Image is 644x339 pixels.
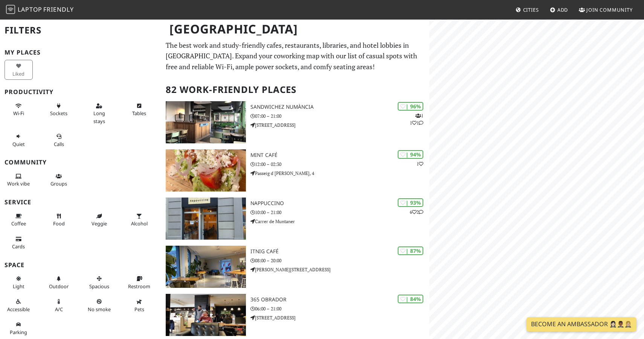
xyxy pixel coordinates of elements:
span: Air conditioned [55,306,63,313]
span: Long stays [93,110,105,124]
img: LaptopFriendly [6,5,15,14]
a: LaptopFriendly LaptopFriendly [6,3,74,17]
span: Alcohol [131,220,148,227]
h3: Productivity [5,88,157,96]
p: [STREET_ADDRESS] [250,122,429,129]
button: Veggie [85,210,113,230]
a: Itnig Café | 87% Itnig Café 08:00 – 20:00 [PERSON_NAME][STREET_ADDRESS] [161,246,430,288]
button: Sockets [45,100,73,120]
button: Cards [5,233,33,253]
span: Smoke free [88,306,111,313]
a: Mint Café | 94% 1 Mint Café 12:00 – 02:30 Passeig d'[PERSON_NAME], 4 [161,149,430,192]
p: Carrer de Muntaner [250,218,429,225]
h3: Nappuccino [250,200,429,207]
a: Join Community [576,3,636,17]
a: Cities [513,3,542,17]
img: 365 Obrador [166,294,246,336]
button: Coffee [5,210,33,230]
a: SandwiChez Numància | 96% 111 SandwiChez Numància 07:00 – 21:00 [STREET_ADDRESS] [161,101,430,143]
button: A/C [45,295,73,315]
a: Nappuccino | 93% 62 Nappuccino 10:00 – 21:00 Carrer de Muntaner [161,198,430,240]
p: 12:00 – 02:30 [250,161,429,168]
h2: Filters [5,19,157,42]
button: Food [45,210,73,230]
button: No smoke [85,295,113,315]
span: People working [7,180,30,187]
button: Tables [125,100,154,120]
span: Add [557,6,568,13]
span: Friendly [43,5,73,14]
button: Light [5,272,33,292]
p: 10:00 – 21:00 [250,209,429,216]
span: Restroom [128,283,150,290]
span: Spacious [89,283,109,290]
h1: [GEOGRAPHIC_DATA] [163,19,428,40]
h3: 365 Obrador [250,296,429,303]
button: Accessible [5,295,33,315]
img: Mint Café [166,149,246,192]
span: Food [53,220,65,227]
button: Long stays [85,100,113,127]
div: | 94% [398,150,423,159]
span: Credit cards [12,243,25,250]
img: Nappuccino [166,198,246,240]
button: Quiet [5,130,33,150]
span: Laptop [18,5,42,14]
p: The best work and study-friendly cafes, restaurants, libraries, and hotel lobbies in [GEOGRAPHIC_... [166,40,425,72]
button: Wi-Fi [5,100,33,120]
span: Coffee [11,220,26,227]
h3: Community [5,159,157,166]
h3: Itnig Café [250,248,429,255]
p: 6 2 [410,208,423,216]
h3: Service [5,199,157,206]
button: Spacious [85,272,113,292]
button: Groups [45,170,73,190]
h2: 82 Work-Friendly Places [166,78,425,101]
button: Pets [125,295,154,315]
p: Passeig d'[PERSON_NAME], 4 [250,170,429,177]
a: Become an Ambassador 🤵🏻‍♀️🤵🏾‍♂️🤵🏼‍♀️ [526,317,636,331]
p: 07:00 – 21:00 [250,112,429,120]
span: Quiet [12,141,25,147]
span: Cities [523,6,539,13]
div: | 96% [398,102,423,111]
h3: SandwiChez Numància [250,104,429,110]
div: | 87% [398,246,423,255]
p: [STREET_ADDRESS] [250,314,429,321]
h3: Space [5,261,157,269]
p: 08:00 – 20:00 [250,257,429,264]
p: 1 1 1 [410,112,423,126]
img: Itnig Café [166,246,246,288]
h3: Mint Café [250,152,429,158]
button: Restroom [125,272,154,292]
p: 1 [417,160,423,167]
span: Natural light [13,283,24,290]
button: Work vibe [5,170,33,190]
div: | 84% [398,295,423,303]
span: Video/audio calls [54,141,64,147]
button: Parking [5,318,33,338]
span: Outdoor area [49,283,69,290]
span: Stable Wi-Fi [13,110,24,117]
p: [PERSON_NAME][STREET_ADDRESS] [250,266,429,273]
p: 06:00 – 21:00 [250,305,429,312]
span: Accessible [7,306,30,313]
span: Power sockets [50,110,67,117]
button: Alcohol [125,210,154,230]
div: | 93% [398,198,423,207]
button: Outdoor [45,272,73,292]
span: Veggie [92,220,107,227]
span: Join Community [586,6,633,13]
img: SandwiChez Numància [166,101,246,143]
a: 365 Obrador | 84% 365 Obrador 06:00 – 21:00 [STREET_ADDRESS] [161,294,430,336]
span: Pet friendly [134,306,144,313]
span: Group tables [50,180,67,187]
h3: My Places [5,49,157,56]
a: Add [547,3,571,17]
button: Calls [45,130,73,150]
span: Parking [10,329,27,336]
span: Work-friendly tables [132,110,146,117]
